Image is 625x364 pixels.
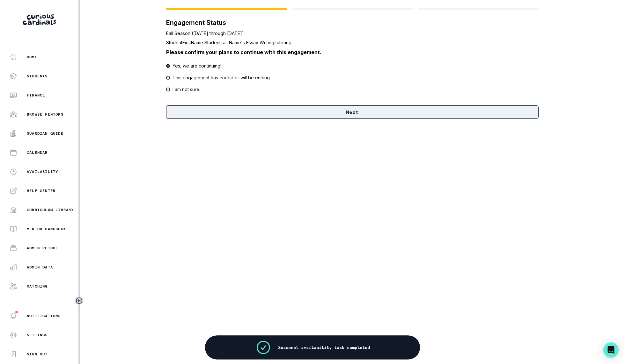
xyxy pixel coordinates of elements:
p: Home [27,54,37,60]
p: Admin Data [27,265,53,270]
p: Sign Out [27,352,48,357]
p: Availability [27,169,58,174]
p: Notifications [27,313,61,318]
p: Mentor Handbook [27,226,66,232]
p: Settings [27,332,48,338]
p: Students [27,74,48,79]
p: Browse Mentors [27,112,63,117]
img: Curious Cardinals Logo [23,14,56,25]
p: StudentFirstName StudentLastName's Essay Writing tutoring [166,39,291,46]
div: Open Intercom Messenger [603,342,619,358]
p: Curriculum Library [27,207,74,212]
p: Finance [27,93,45,98]
p: Seasonal availability task completed [278,345,370,350]
p: Admin Retool [27,246,58,251]
p: Please confirm your plans to continue with this engagement. [166,48,539,56]
p: This engagement has ended or will be ending. [173,74,271,81]
p: Engagement Status [166,18,291,27]
p: Matching [27,284,48,289]
button: Next [166,105,539,119]
p: Yes, we are continuing! [173,62,221,69]
p: Help Center [27,188,55,193]
p: Calendar [27,150,48,155]
button: Toggle sidebar [75,296,83,305]
p: I am not sure. [173,86,200,93]
p: Fall Season ([DATE] through [DATE]) [166,30,291,37]
p: Guardian Guide [27,131,63,136]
